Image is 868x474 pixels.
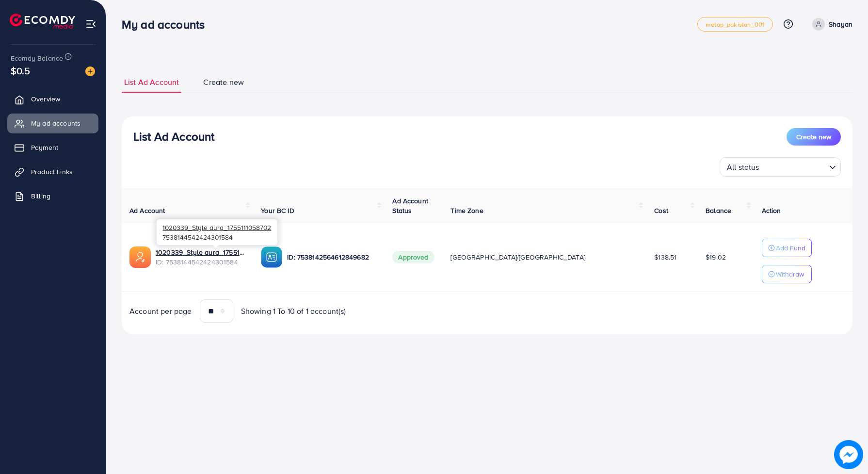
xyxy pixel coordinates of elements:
a: My ad accounts [7,114,98,133]
span: $138.51 [654,252,676,262]
h3: My ad accounts [122,17,212,32]
span: Create new [796,132,831,142]
span: Account per page [129,306,192,317]
span: Payment [31,143,58,152]
span: Approved [392,251,434,263]
span: Ad Account Status [392,196,428,215]
button: Add Fund [762,239,812,257]
div: 7538144542424301584 [157,219,277,245]
span: Product Links [31,167,73,177]
span: Create new [203,77,244,88]
p: Shayan [829,18,852,30]
span: All status [725,160,761,174]
p: ID: 7538142564612849682 [287,251,377,263]
span: Your BC ID [261,206,294,215]
button: Create new [787,128,841,146]
h3: List Ad Account [133,130,214,144]
img: image [834,440,863,469]
span: Ad Account [129,206,165,215]
span: ID: 7538144542424301584 [156,257,245,267]
img: ic-ads-acc.e4c84228.svg [129,246,151,268]
span: Showing 1 To 10 of 1 account(s) [241,306,346,317]
span: Time Zone [450,206,483,215]
a: Product Links [7,162,98,181]
button: Withdraw [762,265,812,283]
img: logo [10,14,75,29]
a: metap_pakistan_001 [697,17,773,32]
span: 1020339_Style aura_1755111058702 [162,223,271,232]
a: Overview [7,89,98,109]
img: menu [85,18,96,30]
span: Action [762,206,781,215]
a: Payment [7,138,98,157]
span: metap_pakistan_001 [706,21,765,28]
span: Ecomdy Balance [11,53,63,63]
img: ic-ba-acc.ded83a64.svg [261,246,282,268]
span: My ad accounts [31,118,80,128]
a: Billing [7,186,98,206]
span: $19.02 [706,252,726,262]
p: Withdraw [776,268,804,280]
a: 1020339_Style aura_1755111058702 [156,247,245,257]
input: Search for option [762,158,825,174]
span: Billing [31,191,50,201]
p: Add Fund [776,242,805,254]
span: List Ad Account [124,77,179,88]
span: Overview [31,94,60,104]
div: Search for option [720,157,841,177]
a: Shayan [808,18,852,31]
img: image [85,66,95,76]
span: [GEOGRAPHIC_DATA]/[GEOGRAPHIC_DATA] [450,252,585,262]
span: $0.5 [11,64,31,78]
span: Balance [706,206,731,215]
span: Cost [654,206,668,215]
